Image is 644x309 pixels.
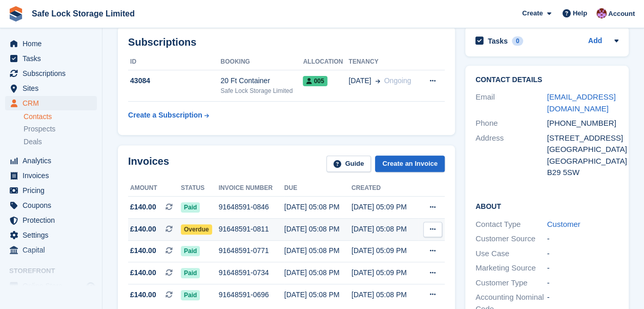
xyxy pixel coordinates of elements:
span: £140.00 [130,202,156,213]
span: Deals [24,137,42,147]
span: Protection [23,213,84,227]
span: Storefront [9,266,102,276]
div: [DATE] 05:09 PM [351,202,419,213]
th: Invoice number [219,180,284,197]
div: Customer Type [475,277,547,289]
span: £140.00 [130,224,156,235]
a: menu [5,36,97,51]
span: [DATE] [348,75,371,86]
span: Online Store [23,279,84,293]
a: Contacts [24,112,97,122]
span: Analytics [23,153,84,168]
div: [DATE] 05:08 PM [284,202,351,213]
div: [DATE] 05:08 PM [284,289,351,300]
div: Safe Lock Storage Limited [220,86,303,95]
div: 91648591-0846 [219,202,284,213]
span: 005 [303,76,327,86]
span: Create [522,8,543,18]
span: Ongoing [384,76,411,85]
div: - [547,277,619,289]
div: [DATE] 05:09 PM [351,245,419,256]
div: 91648591-0696 [219,289,284,300]
span: CRM [23,96,84,110]
th: Amount [128,180,181,197]
a: Prospects [24,124,97,134]
span: Tasks [23,51,84,66]
div: Marketing Source [475,262,547,274]
div: [DATE] 05:08 PM [284,245,351,256]
div: - [547,262,619,274]
th: Status [181,180,219,197]
span: £140.00 [130,289,156,300]
span: Paid [181,202,200,213]
div: 91648591-0811 [219,224,284,235]
div: - [547,233,619,245]
a: Customer [547,220,580,228]
th: ID [128,54,220,70]
a: menu [5,183,97,198]
span: Subscriptions [23,66,84,81]
span: Paid [181,290,200,300]
img: stora-icon-8386f47178a22dfd0bd8f6a31ec36ba5ce8667c1dd55bd0f319d3a0aa187defe.svg [8,6,24,22]
span: £140.00 [130,267,156,278]
a: Safe Lock Storage Limited [28,5,139,22]
div: 43084 [128,75,220,86]
div: - [547,248,619,260]
div: [DATE] 05:08 PM [351,289,419,300]
a: menu [5,96,97,110]
span: Pricing [23,183,84,198]
a: menu [5,81,97,95]
span: Prospects [24,124,55,134]
div: 20 Ft Container [220,75,303,86]
div: Use Case [475,248,547,260]
a: menu [5,228,97,242]
th: Created [351,180,419,197]
div: [DATE] 05:08 PM [351,224,419,235]
span: Help [573,8,587,18]
div: [DATE] 05:09 PM [351,267,419,278]
span: Settings [23,228,84,242]
a: menu [5,168,97,183]
a: menu [5,213,97,227]
a: Guide [326,156,371,172]
span: Capital [23,243,84,257]
div: Email [475,91,547,114]
span: Paid [181,268,200,278]
span: Sites [23,81,84,95]
span: Overdue [181,224,212,235]
th: Allocation [303,54,348,70]
th: Tenancy [348,54,420,70]
div: Customer Source [475,233,547,245]
span: Account [608,9,635,19]
span: Invoices [23,168,84,183]
div: [GEOGRAPHIC_DATA] [547,156,619,167]
div: Contact Type [475,219,547,230]
a: menu [5,279,97,293]
h2: About [475,201,618,211]
h2: Tasks [488,36,508,46]
div: Address [475,132,547,179]
a: Create a Subscription [128,106,209,125]
a: [EMAIL_ADDRESS][DOMAIN_NAME] [547,92,616,113]
div: [STREET_ADDRESS] [547,132,619,144]
span: Paid [181,246,200,256]
a: menu [5,198,97,213]
div: [DATE] 05:08 PM [284,224,351,235]
a: Deals [24,137,97,147]
div: Create a Subscription [128,110,202,121]
h2: Subscriptions [128,36,445,48]
a: Preview store [85,280,97,292]
h2: Contact Details [475,76,618,84]
th: Due [284,180,351,197]
a: menu [5,243,97,257]
span: £140.00 [130,245,156,256]
div: 0 [512,36,524,46]
span: Coupons [23,198,84,213]
span: Home [23,36,84,51]
h2: Invoices [128,156,169,172]
div: Phone [475,118,547,129]
a: Add [588,35,602,47]
a: menu [5,51,97,66]
div: B29 5SW [547,167,619,179]
div: [DATE] 05:08 PM [284,267,351,278]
